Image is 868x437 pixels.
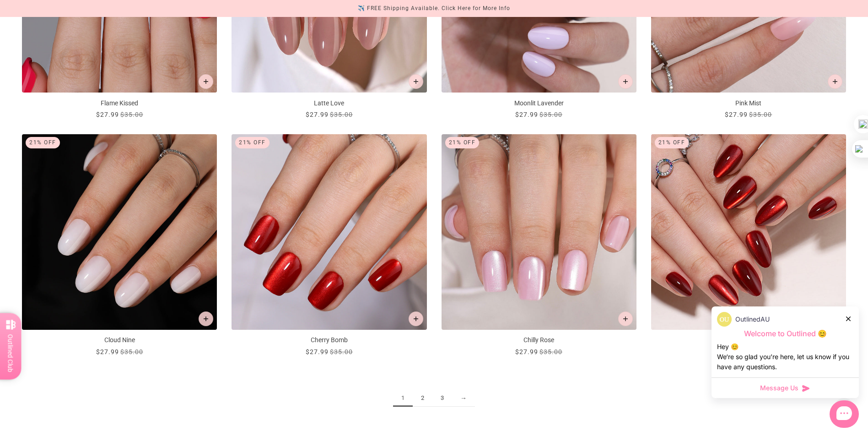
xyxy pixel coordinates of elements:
[717,342,853,372] div: Hey 😊 We‘re so glad you’re here, let us know if you have any questions.
[432,390,452,407] a: 3
[539,348,562,355] span: $35.00
[232,335,426,345] p: Cherry Bomb
[232,98,426,108] p: Latte Love
[651,134,846,329] img: raging-ruby-press-on-manicure-2_700x.jpg
[22,134,217,356] a: Cloud Nine
[409,74,423,89] button: Add to cart
[120,111,143,118] span: $35.00
[330,348,353,355] span: $35.00
[717,329,853,339] p: Welcome to Outlined 😊
[199,311,213,326] button: Add to cart
[717,312,732,327] img: data:image/png;base64,iVBORw0KGgoAAAANSUhEUgAAACQAAAAkCAYAAADhAJiYAAACJklEQVR4AexUO28TQRice/mFQxI...
[445,137,480,148] div: 21% Off
[539,111,562,118] span: $35.00
[651,134,846,356] a: Raging Ruby
[442,98,636,108] p: Moonlit Lavender
[96,111,119,118] span: $27.99
[96,348,119,355] span: $27.99
[120,348,143,355] span: $35.00
[515,348,538,355] span: $27.99
[651,98,846,108] p: Pink Mist
[306,111,329,118] span: $27.99
[26,137,60,148] div: 21% Off
[199,74,213,89] button: Add to cart
[393,390,413,407] span: 1
[618,311,633,326] button: Add to cart
[749,111,772,118] span: $35.00
[515,111,538,118] span: $27.99
[330,111,353,118] span: $35.00
[828,74,842,89] button: Add to cart
[22,335,217,345] p: Cloud Nine
[235,137,270,148] div: 21% Off
[735,314,770,324] p: OutlinedAU
[725,111,748,118] span: $27.99
[651,335,846,345] p: Raging Ruby
[409,311,423,326] button: Add to cart
[22,98,217,108] p: Flame Kissed
[655,137,689,148] div: 21% Off
[452,390,475,407] a: →
[358,4,510,13] div: ✈️ FREE Shipping Available. Click Here for More Info
[413,390,432,407] a: 2
[442,335,636,345] p: Chilly Rose
[306,348,329,355] span: $27.99
[442,134,636,356] a: Chilly Rose
[618,74,633,89] button: Add to cart
[760,383,798,393] span: Message Us
[232,134,426,356] a: Cherry Bomb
